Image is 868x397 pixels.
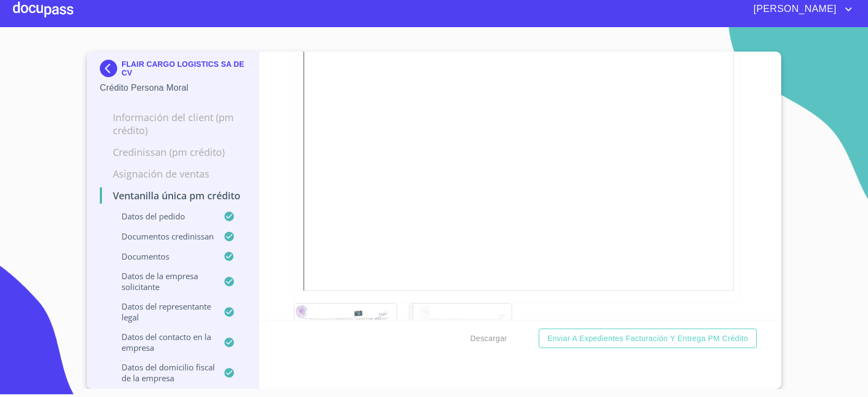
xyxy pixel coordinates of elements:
span: Descargar [470,332,507,345]
img: Acta Constitutiva con poderes [295,304,397,373]
button: Enviar a Expedientes Facturación y Entrega PM crédito [539,329,757,349]
span: [PERSON_NAME] [745,1,842,18]
p: Información del Client (PM crédito) [100,111,246,137]
p: Ventanilla única PM crédito [100,189,246,202]
p: Documentos [100,251,224,262]
p: Datos del contacto en la empresa [100,331,224,353]
p: Crédito Persona Moral [100,81,246,94]
div: FLAIR CARGO LOGISTICS SA DE CV [100,60,246,81]
p: Datos del pedido [100,211,224,222]
button: Descargar [466,329,512,349]
p: Credinissan (PM crédito) [100,146,246,159]
p: Datos de la empresa solicitante [100,270,224,292]
p: Documentos CrediNissan [100,231,224,242]
p: Asignación de Ventas [100,167,246,180]
span: Enviar a Expedientes Facturación y Entrega PM crédito [547,332,748,345]
button: account of current user [745,1,855,18]
img: Docupass spot blue [100,60,122,77]
p: Datos del representante legal [100,301,224,323]
p: Datos del domicilio fiscal de la empresa [100,362,224,383]
p: FLAIR CARGO LOGISTICS SA DE CV [122,60,246,77]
